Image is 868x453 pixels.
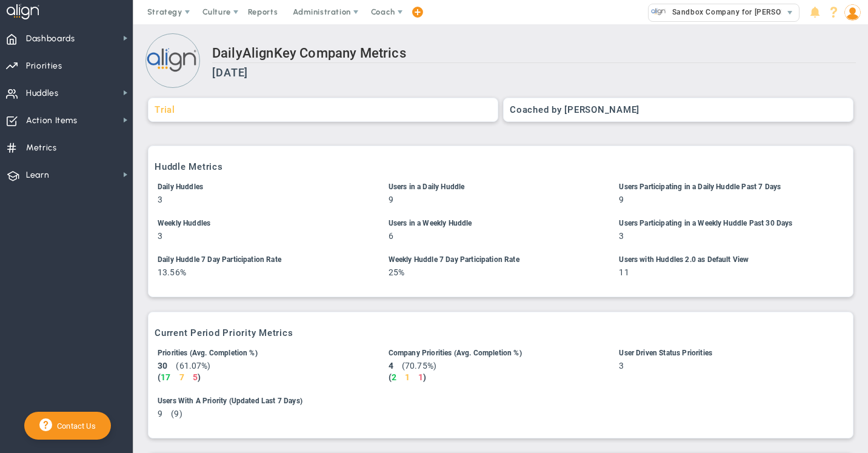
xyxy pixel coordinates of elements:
div: Daily Huddles [158,181,382,193]
span: 3 [158,231,162,241]
span: Key Company Metrics [274,45,406,61]
span: Average Completion Percentage of the Current Period's Company Priorities [179,360,202,372]
div: Users in a Weekly Huddle [389,218,613,229]
span: 3 [158,195,162,204]
span: %) [201,360,210,372]
span: 3 [619,361,624,371]
span: ( [176,360,179,372]
span: 13.56 [158,267,180,278]
div: Company Priorities (Avg. Completion %) [389,347,613,359]
span: Align [242,45,274,61]
span: % [180,267,186,278]
span: 9 [158,408,162,420]
span: Sandbox Company for [PERSON_NAME] [666,4,815,20]
span: 7 [179,372,184,383]
span: 1 [418,372,423,383]
img: 33511.Company.photo [651,4,666,19]
h3: [DATE] [212,66,856,79]
span: 25 [389,267,398,278]
span: Strategy [147,7,182,16]
div: Users Participating in a Daily Huddle Past 7 Days [619,181,844,193]
a: Loading... [145,33,212,90]
div: Weekly Huddles [158,218,382,229]
span: ) [198,372,201,383]
span: ( [171,408,174,420]
div: Priorities (Avg. Completion %) [158,347,382,359]
span: ( [402,360,405,372]
span: ) [423,372,426,383]
span: Culture [202,7,231,16]
div: User Driven Status Priorities [619,347,844,359]
span: Contact Us [52,421,96,431]
span: % [398,267,404,278]
div: Daily Huddle 7 Day Participation Rate [158,254,382,266]
span: Huddles [26,81,59,106]
span: Daily [212,45,242,61]
span: Dashboards [26,26,75,52]
span: ) [179,408,182,420]
div: Click to view company details [145,33,200,90]
span: Average Completion Percentage of the Current Period's Company Priorities [405,360,427,372]
span: Metrics [26,135,57,161]
span: Coach [371,7,395,16]
span: 9 [389,195,393,204]
span: ( [389,372,392,383]
span: 9 [619,194,624,206]
img: 51354.Person.photo [844,4,861,21]
div: Users Participating in a Weekly Huddle Past 30 Days [619,218,844,229]
h3: Current Period Priority Metrics [155,327,847,338]
span: %) [427,360,436,372]
span: [PERSON_NAME] [564,104,639,115]
span: 6 [389,231,393,241]
span: 2 [392,372,396,383]
div: Users With A Priority (Updated Last 7 Days) [158,395,382,407]
span: 3 [619,230,624,242]
span: ( [158,372,161,383]
div: Users with Huddles 2.0 as Default View [619,254,844,266]
div: Weekly Huddle 7 Day Participation Rate [389,254,613,266]
span: select [781,4,799,21]
span: Learn [26,163,49,188]
img: Loading... [145,33,200,88]
span: 1 [405,372,410,383]
span: Action Items [26,108,78,133]
span: Trial [155,104,175,115]
span: Users Who Updated a Priority in Past 7 Days [174,408,179,420]
span: Coached by [510,104,562,115]
span: Priorities [26,53,62,79]
span: 11 [619,267,629,278]
div: Users in a Daily Huddle [389,181,613,193]
h3: Huddle Metrics [155,161,847,172]
span: Administration [293,7,350,16]
span: 4 [389,360,393,372]
span: 5 [193,372,198,383]
span: 17 [161,372,170,383]
span: 30 [158,360,167,372]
